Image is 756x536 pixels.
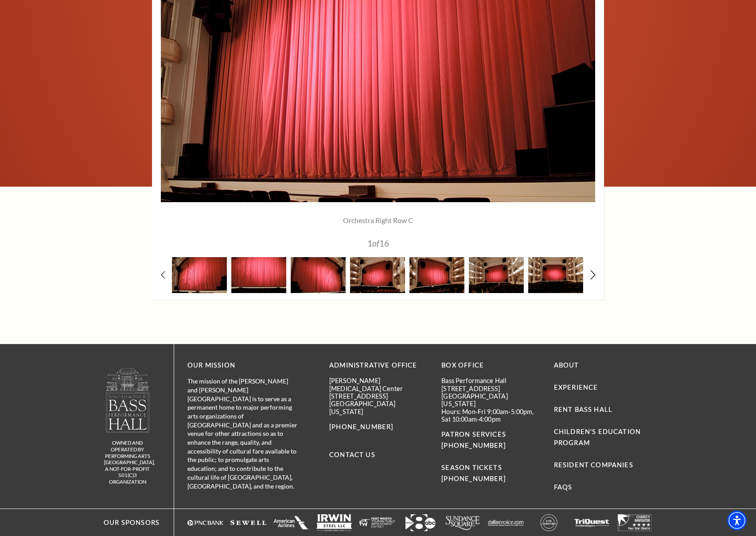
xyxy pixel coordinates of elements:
[441,377,540,384] p: Bass Performance Hall
[207,239,549,247] p: 1 16
[187,514,223,531] img: Logo of PNC Bank in white text with a triangular symbol.
[531,514,567,531] a: A circular logo with the text "KIM CLASSIFIED" in the center, featuring a bold, modern design. - ...
[316,514,352,531] a: Logo of Irwin Steel LLC, featuring the company name in bold letters with a simple design. - open ...
[574,514,610,531] a: The image is completely blank or white. - open in a new tab
[95,517,160,528] p: Our Sponsors
[469,257,524,293] img: A spacious theater interior with a red curtain, rows of seats, and elegant balconies. Soft lighti...
[329,392,428,400] p: [STREET_ADDRESS]
[554,461,633,469] a: Resident Companies
[727,511,747,530] div: Accessibility Menu
[329,400,428,415] p: [GEOGRAPHIC_DATA][US_STATE]
[441,451,540,485] p: SEASON TICKETS [PHONE_NUMBER]
[372,238,379,248] span: of
[488,514,524,531] img: The image features a simple white background with text that appears to be a logo or brand name.
[207,215,549,225] p: Orchestra Right Row C
[329,422,428,433] p: [PHONE_NUMBER]
[329,377,428,392] p: [PERSON_NAME][MEDICAL_DATA] Center
[441,360,540,371] p: BOX OFFICE
[445,514,481,531] img: Logo of Sundance Square, featuring stylized text in white.
[441,392,540,408] p: [GEOGRAPHIC_DATA][US_STATE]
[617,514,653,531] a: The image is completely blank or white. - open in a new tab
[291,257,346,293] img: A red theater curtain drapes across the stage, with soft lighting creating a warm ambiance. Black...
[402,514,438,531] a: Logo featuring the number "8" with an arrow and "abc" in a modern design. - open in a new tab
[409,257,464,293] img: A theater interior featuring a red curtain, empty seats, and elegant balconies.
[617,514,653,531] img: The image is completely blank or white.
[574,514,610,531] img: The image is completely blank or white.
[316,514,352,531] img: Logo of Irwin Steel LLC, featuring the company name in bold letters with a simple design.
[528,257,583,293] img: A grand theater interior featuring a red curtain, multiple seating levels, and elegant lighting.
[230,514,266,531] a: The image is completely blank or white. - open in a new tab
[172,257,227,293] img: A red theater curtain drapes across the stage, creating an elegant backdrop in a performance space.
[554,428,641,446] a: Children's Education Program
[273,514,309,531] img: The image is completely blank or white.
[187,514,223,531] a: Logo of PNC Bank in white text with a triangular symbol. - open in a new tab - target website may...
[554,361,579,369] a: About
[554,383,598,391] a: Experience
[329,360,428,371] p: Administrative Office
[187,377,298,490] p: The mission of the [PERSON_NAME] and [PERSON_NAME][GEOGRAPHIC_DATA] is to serve as a permanent ho...
[231,257,286,293] img: A red theater curtain drapes across the stage, with empty seats visible in the foreground.
[402,514,438,531] img: Logo featuring the number "8" with an arrow and "abc" in a modern design.
[554,483,573,491] a: FAQs
[488,514,524,531] a: The image features a simple white background with text that appears to be a logo or brand name. -...
[445,514,481,531] a: Logo of Sundance Square, featuring stylized text in white. - open in a new tab
[273,514,309,531] a: The image is completely blank or white. - open in a new tab
[531,514,567,531] img: A circular logo with the text "KIM CLASSIFIED" in the center, featuring a bold, modern design.
[441,429,540,451] p: PATRON SERVICES [PHONE_NUMBER]
[329,451,375,458] a: Contact Us
[441,408,540,423] p: Hours: Mon-Fri 9:00am-5:00pm, Sat 10:00am-4:00pm
[441,385,540,392] p: [STREET_ADDRESS]
[187,360,298,371] p: OUR MISSION
[359,514,395,531] img: The image is completely blank or white.
[105,368,150,433] img: owned and operated by Performing Arts Fort Worth, A NOT-FOR-PROFIT 501(C)3 ORGANIZATION
[554,406,612,413] a: Rent Bass Hall
[104,440,151,485] p: owned and operated by Performing Arts [GEOGRAPHIC_DATA], A NOT-FOR-PROFIT 501(C)3 ORGANIZATION
[230,514,266,531] img: The image is completely blank or white.
[350,257,405,293] img: A theater interior featuring a red curtain, empty seats, and elegant architectural details.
